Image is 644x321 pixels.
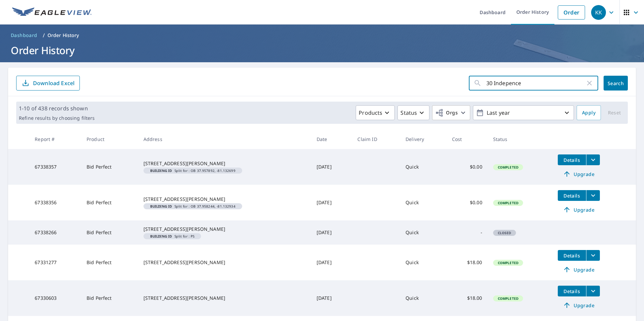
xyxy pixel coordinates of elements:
th: Cost [447,129,488,149]
button: filesDropdownBtn-67331277 [586,250,600,261]
span: Upgrade [562,206,596,214]
span: Upgrade [562,301,596,309]
span: Apply [582,109,595,117]
button: Search [604,76,628,91]
span: Dashboard [11,32,37,39]
h1: Order History [8,43,636,57]
td: 67331277 [29,245,81,280]
span: Upgrade [562,265,596,274]
td: [DATE] [311,280,352,316]
button: Products [356,105,395,120]
li: / [43,31,45,39]
td: Bid Perfect [81,149,138,185]
span: Completed [494,296,522,301]
button: Orgs [432,105,470,120]
p: Refine results by choosing filters [19,115,95,121]
button: filesDropdownBtn-67338356 [586,190,600,201]
p: Last year [484,107,563,119]
td: [DATE] [311,245,352,280]
td: Bid Perfect [81,245,138,280]
a: Upgrade [558,169,600,179]
span: Completed [494,260,522,265]
th: Product [81,129,138,149]
td: $0.00 [447,185,488,220]
button: Last year [473,105,574,120]
img: EV Logo [12,7,92,17]
td: 67338356 [29,185,81,220]
div: KK [591,5,606,20]
span: Completed [494,201,522,205]
div: [STREET_ADDRESS][PERSON_NAME] [143,295,306,301]
p: Status [400,109,417,117]
a: Upgrade [558,264,600,275]
button: detailsBtn-67338356 [558,190,586,201]
td: $18.00 [447,245,488,280]
td: Quick [400,220,447,245]
th: Delivery [400,129,447,149]
td: Bid Perfect [81,280,138,316]
div: [STREET_ADDRESS][PERSON_NAME] [143,259,306,266]
td: $18.00 [447,280,488,316]
td: Bid Perfect [81,220,138,245]
em: Building ID [150,205,172,208]
td: Bid Perfect [81,185,138,220]
a: Upgrade [558,300,600,311]
span: Details [562,252,582,259]
nav: breadcrumb [8,30,636,41]
span: Closed [494,230,515,235]
th: Report # [29,129,81,149]
span: Orgs [435,109,458,117]
p: 1-10 of 438 records shown [19,104,95,112]
span: Upgrade [562,170,596,178]
button: Apply [577,105,601,120]
a: Order [558,5,585,20]
td: [DATE] [311,220,352,245]
td: Quick [400,245,447,280]
th: Date [311,129,352,149]
th: Claim ID [352,129,400,149]
span: Split for : OB 37.957892, -81.132699 [146,169,239,172]
td: $0.00 [447,149,488,185]
a: Upgrade [558,204,600,215]
th: Status [488,129,552,149]
td: Quick [400,280,447,316]
td: - [447,220,488,245]
span: Split for : OB 37.958244, -81.132934 [146,205,239,208]
a: Dashboard [8,30,40,41]
td: Quick [400,185,447,220]
span: Details [562,192,582,199]
em: Building ID [150,169,172,172]
td: [DATE] [311,185,352,220]
td: [DATE] [311,149,352,185]
em: Building ID [150,235,172,238]
button: Download Excel [16,76,80,91]
button: detailsBtn-67338357 [558,154,586,165]
input: Address, Report #, Claim ID, etc. [486,74,585,93]
div: [STREET_ADDRESS][PERSON_NAME] [143,160,306,167]
p: Products [359,109,382,117]
button: filesDropdownBtn-67338357 [586,154,600,165]
p: Order History [47,32,79,39]
span: Details [562,288,582,294]
span: Completed [494,165,522,170]
button: detailsBtn-67331277 [558,250,586,261]
td: 67338266 [29,220,81,245]
div: [STREET_ADDRESS][PERSON_NAME] [143,226,306,233]
td: Quick [400,149,447,185]
p: Download Excel [33,79,74,87]
span: Search [609,80,622,86]
span: Split for : PS [146,235,199,238]
td: 67338357 [29,149,81,185]
div: [STREET_ADDRESS][PERSON_NAME] [143,196,306,203]
td: 67330603 [29,280,81,316]
span: Details [562,157,582,163]
button: Status [397,105,429,120]
button: filesDropdownBtn-67330603 [586,286,600,296]
th: Address [138,129,311,149]
button: detailsBtn-67330603 [558,286,586,296]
